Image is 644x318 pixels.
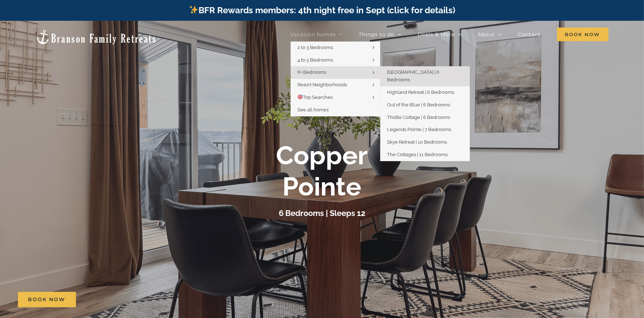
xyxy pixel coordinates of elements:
span: Legends Pointe | 7 Bedrooms [387,127,452,132]
span: Top Searches [298,95,333,100]
span: The Cottages | 11 Bedrooms [387,152,448,157]
a: 6+ Bedrooms [291,66,380,79]
img: Branson Family Retreats Logo [35,29,157,45]
span: Book Now [557,28,609,41]
a: Things to do [359,27,402,42]
span: 6+ Bedrooms [298,69,326,75]
a: Deals & More [418,27,462,42]
span: Skye Retreat | 10 Bedrooms [387,139,447,145]
span: Book Now [28,297,66,303]
a: 4 to 5 Bedrooms [291,54,380,67]
span: Things to do [359,32,395,37]
span: Contact [518,32,541,37]
a: 2 to 3 Bedrooms [291,42,380,54]
a: Highland Retreat | 6 Bedrooms [380,86,470,99]
a: Resort Neighborhoods [291,79,380,91]
nav: Main Menu [291,27,609,42]
img: 🎯 [298,95,302,99]
a: About [478,27,502,42]
img: ✨ [190,5,198,14]
a: 🎯Top Searches [291,91,380,104]
span: Out of the Blue | 6 Bedrooms [387,102,450,107]
h3: 6 Bedrooms | Sleeps 12 [279,208,365,218]
span: [GEOGRAPHIC_DATA] | 6 Bedrooms [387,69,440,82]
span: See all homes [298,107,329,112]
a: BFR Rewards members: 4th night free in Sept (click for details) [189,5,455,15]
span: Vacation homes [291,32,336,37]
a: Contact [518,27,541,42]
span: Highland Retreat | 6 Bedrooms [387,90,454,95]
a: See all homes [291,104,380,116]
b: Copper Pointe [276,140,368,201]
a: Vacation homes [291,27,343,42]
a: Book Now [18,292,76,307]
a: Skye Retreat | 10 Bedrooms [380,136,470,149]
span: 4 to 5 Bedrooms [298,57,333,63]
span: About [478,32,495,37]
a: [GEOGRAPHIC_DATA] | 6 Bedrooms [380,66,470,86]
span: Resort Neighborhoods [298,82,347,87]
a: Thistle Cottage | 6 Bedrooms [380,111,470,124]
span: Thistle Cottage | 6 Bedrooms [387,115,450,120]
span: Deals & More [418,32,455,37]
a: The Cottages | 11 Bedrooms [380,149,470,161]
a: Legends Pointe | 7 Bedrooms [380,124,470,136]
span: 2 to 3 Bedrooms [298,45,333,50]
a: Out of the Blue | 6 Bedrooms [380,99,470,111]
